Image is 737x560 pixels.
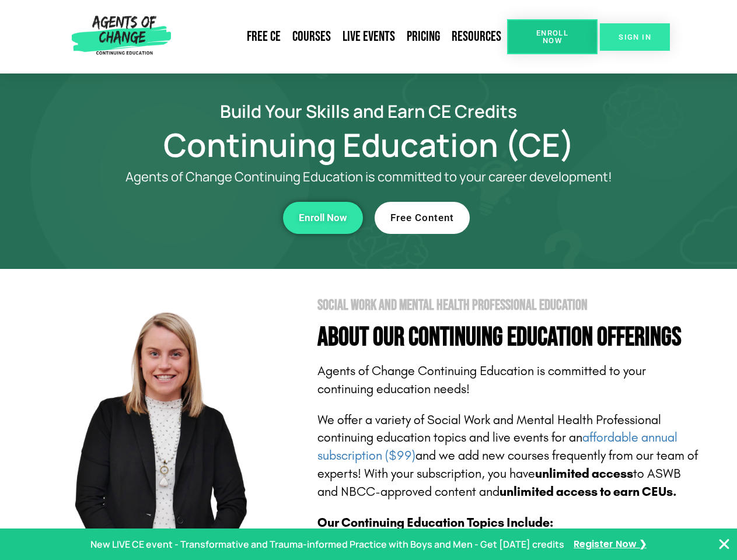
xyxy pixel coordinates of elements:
b: Our Continuing Education Topics Include: [317,515,553,530]
h2: Build Your Skills and Earn CE Credits [36,103,701,120]
a: Register Now ❯ [574,536,647,553]
p: New LIVE CE event - Transformative and Trauma-informed Practice with Boys and Men - Get [DATE] cr... [90,536,564,553]
h1: Continuing Education (CE) [36,131,701,158]
a: Free CE [241,23,287,50]
h2: Social Work and Mental Health Professional Education [317,298,701,313]
p: We offer a variety of Social Work and Mental Health Professional continuing education topics and ... [317,411,701,501]
b: unlimited access to earn CEUs. [500,484,677,499]
a: SIGN IN [600,23,670,51]
span: Agents of Change Continuing Education is committed to your continuing education needs! [317,363,646,397]
a: Courses [287,23,337,50]
nav: Menu [176,23,507,50]
span: Free Content [390,213,454,223]
span: SIGN IN [619,33,651,41]
a: Enroll Now [283,202,363,234]
button: Close Banner [717,537,731,551]
b: unlimited access [535,466,633,481]
a: Free Content [375,202,470,234]
p: Agents of Change Continuing Education is committed to your career development! [83,170,655,184]
a: Resources [446,23,507,50]
span: Enroll Now [299,213,347,223]
a: Enroll Now [507,19,598,54]
h4: About Our Continuing Education Offerings [317,324,701,351]
span: Enroll Now [526,29,579,44]
a: Live Events [337,23,401,50]
a: Pricing [401,23,446,50]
